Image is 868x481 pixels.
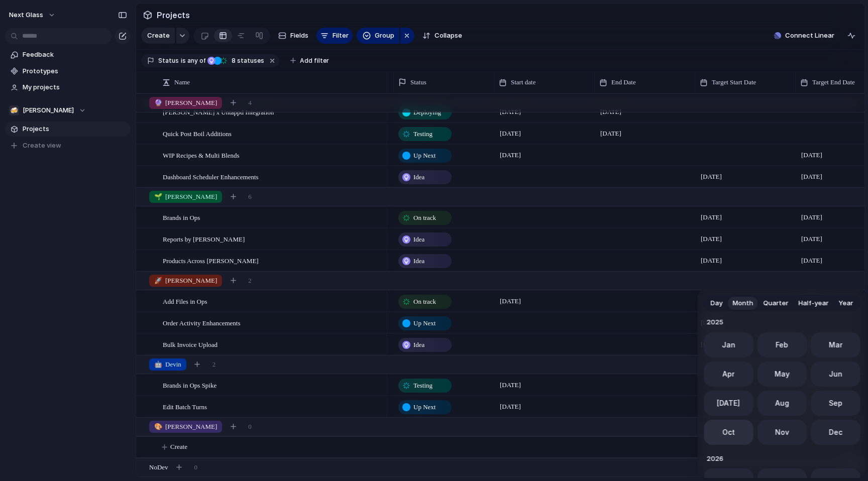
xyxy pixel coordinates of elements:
button: Jun [811,362,860,387]
button: Month [728,295,758,311]
span: Year [839,298,853,308]
span: Mar [829,339,842,350]
span: Aug [775,398,789,408]
span: Nov [775,427,789,437]
button: Jan [704,332,753,357]
span: Feb [776,339,788,350]
span: Jun [829,369,842,379]
button: Aug [757,391,807,416]
button: Half-year [794,295,834,311]
button: Nov [757,420,807,445]
span: Sep [829,398,842,408]
span: Day [711,298,723,308]
button: Year [834,295,858,311]
span: Month [733,298,753,308]
button: Day [706,295,728,311]
span: Apr [722,369,734,379]
span: Quarter [764,298,789,308]
button: Oct [704,420,753,445]
button: Dec [811,420,860,445]
span: May [774,369,789,379]
button: Quarter [758,295,794,311]
button: [DATE] [704,391,753,416]
button: Apr [704,362,753,387]
button: Feb [757,332,807,357]
span: Oct [722,427,734,437]
span: 2025 [704,316,860,328]
span: [DATE] [717,398,740,408]
span: 2026 [704,453,860,465]
button: May [757,362,807,387]
span: Half-year [799,298,829,308]
button: Mar [811,332,860,357]
span: Dec [829,427,842,437]
span: Jan [721,339,735,350]
button: Sep [811,391,860,416]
